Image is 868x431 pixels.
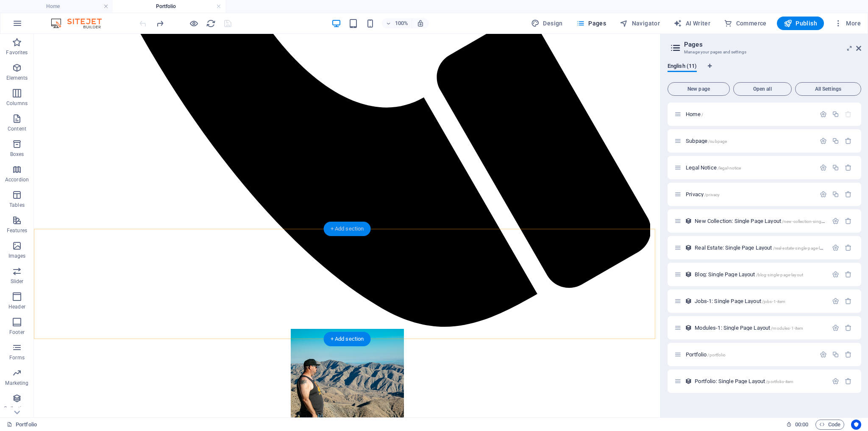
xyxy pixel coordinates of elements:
span: Design [531,19,563,28]
div: Modules-1: Single Page Layout/modules-1-item [692,325,828,331]
p: Forms [9,354,25,361]
p: Footer [9,329,25,336]
span: Click to open page [686,351,726,358]
div: + Add section [324,222,371,236]
p: Boxes [10,151,24,158]
span: /privacy [704,192,720,197]
button: Open all [733,82,792,96]
div: Remove [845,351,852,358]
span: AI Writer [673,19,710,28]
p: Marketing [5,380,28,387]
div: Settings [832,271,839,278]
button: reload [206,18,216,28]
div: Settings [832,378,839,385]
h2: Pages [684,41,861,48]
div: Remove [845,244,852,251]
span: Click to open page [686,164,741,171]
h4: Portfolio [113,2,225,11]
span: Open all [737,86,788,92]
div: Duplicate [832,351,839,358]
p: Favorites [6,49,28,56]
span: /real-estate-single-page-layout [773,246,831,250]
div: Settings [820,351,827,358]
button: Commerce [721,17,770,30]
button: Design [528,17,566,30]
span: Pages [576,19,606,28]
div: New Collection: Single Page Layout/new-collection-single-page-layout [692,218,828,224]
span: /legal-notice [718,166,741,170]
p: Header [8,303,25,310]
span: /new-collection-single-page-layout [782,219,849,224]
i: On resize automatically adjust zoom level to fit chosen device. [417,19,424,27]
a: Click to cancel selection. Double-click to open Pages [7,420,37,430]
span: Click to open page [695,298,785,304]
div: Portfolio: Single Page Layout/portfolio-item [692,378,828,384]
button: New page [668,82,730,96]
p: Accordion [5,176,29,183]
span: 00 00 [795,420,808,430]
button: Publish [777,17,824,30]
span: : [801,421,802,428]
div: Settings [832,217,839,225]
div: Duplicate [832,191,839,198]
div: This layout is used as a template for all items (e.g. a blog post) of this collection. The conten... [685,271,692,278]
button: Usercentrics [851,420,861,430]
p: Collections [4,405,30,412]
div: Remove [845,164,852,171]
button: Navigator [616,17,663,30]
span: Click to open page [695,245,831,251]
button: All Settings [795,82,861,96]
h3: Manage your pages and settings [684,48,844,56]
div: This layout is used as a template for all items (e.g. a blog post) of this collection. The conten... [685,244,692,251]
div: This layout is used as a template for all items (e.g. a blog post) of this collection. The conten... [685,378,692,385]
span: Publish [784,19,817,28]
span: /subpage [708,139,727,144]
img: Editor Logo [49,18,112,28]
div: Settings [832,244,839,251]
span: More [834,19,861,28]
div: Duplicate [832,164,839,171]
span: Click to open page [686,138,727,144]
p: Images [8,253,26,259]
button: Pages [573,17,609,30]
p: Tables [9,202,25,209]
div: Settings [832,324,839,331]
button: 100% [382,18,412,28]
button: AI Writer [670,17,714,30]
div: This layout is used as a template for all items (e.g. a blog post) of this collection. The conten... [685,217,692,225]
div: Settings [820,137,827,145]
div: Design (Ctrl+Alt+Y) [528,17,566,30]
div: Remove [845,271,852,278]
span: / [701,112,703,117]
h6: 100% [395,18,408,28]
p: Columns [6,100,28,107]
span: New Collection: Single Page Layout [695,218,848,224]
div: Blog: Single Page Layout/blog-single-page-layout [692,272,828,277]
button: redo [155,18,165,28]
span: Click to open page [686,191,720,197]
span: All Settings [799,86,857,92]
span: Click to open page [695,271,803,278]
span: /modules-1-item [771,326,803,331]
button: More [831,17,864,30]
div: The startpage cannot be deleted [845,111,852,118]
h6: Session time [786,420,809,430]
div: Jobs-1: Single Page Layout/jobs-1-item [692,298,828,304]
span: Code [819,420,840,430]
div: Remove [845,324,852,331]
div: Home/ [683,111,815,117]
div: Portfolio/portfolio [683,352,815,357]
button: Code [815,420,844,430]
i: Reload page [206,19,216,28]
span: /portfolio-item [766,379,793,384]
span: English (11) [668,61,697,73]
span: Click to open page [686,111,703,117]
span: Navigator [620,19,660,28]
p: Elements [6,75,28,81]
div: Legal Notice/legal-notice [683,165,815,170]
div: + Add section [324,332,371,346]
span: Click to open page [695,325,803,331]
span: /jobs-1-item [762,299,786,304]
div: This layout is used as a template for all items (e.g. a blog post) of this collection. The conten... [685,324,692,331]
div: Language Tabs [668,63,861,79]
